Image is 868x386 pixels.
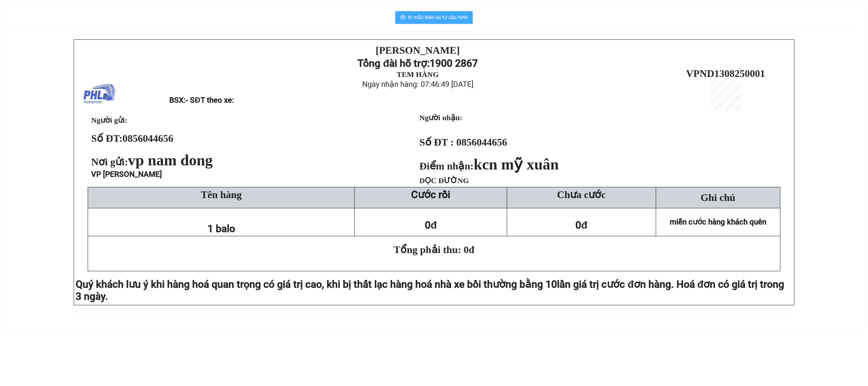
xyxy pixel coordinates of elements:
[701,192,735,203] span: Ghi chú
[91,116,127,124] span: Người gửi:
[408,13,468,21] span: In mẫu biên lai tự cấu hình
[186,96,234,105] span: - SĐT theo xe:
[201,189,242,200] span: Tên hàng
[76,278,784,302] span: lần giá trị cước đơn hàng. Hoá đơn có giá trị trong 3 ngày.
[397,70,439,79] strong: TEM HÀNG
[400,15,405,21] span: printer
[169,96,234,105] span: BSX:
[362,80,473,89] span: Ngày nhận hàng: 07:46:49 [DATE]
[76,278,557,290] span: Quý khách lưu ý khi hàng hoá quan trọng có giá trị cao, khi bị thất lạc hàng hoá nhà xe bồi thườn...
[557,189,606,200] span: Chưa cước
[430,57,478,69] strong: 1900 2867
[419,176,469,185] span: DỌC ĐƯỜNG
[411,189,450,201] strong: Cước rồi
[419,114,462,122] strong: Người nhận:
[91,170,162,179] span: VP [PERSON_NAME]
[474,156,559,173] span: kcn mỹ xuân
[91,156,215,168] span: Nơi gửi:
[207,223,235,235] span: 1 balo
[425,219,437,231] span: 0đ
[357,57,430,69] strong: Tổng đài hỗ trợ:
[419,136,454,148] strong: Số ĐT :
[456,136,507,148] span: 0856044656
[419,160,559,172] strong: Điểm nhận:
[395,11,473,24] button: printerIn mẫu biên lai tự cấu hình
[670,217,766,226] span: miễn cước hàng khách quên
[394,244,474,255] span: Tổng phải thu: 0đ
[686,68,765,79] span: VPND1308250001
[123,133,173,144] span: 0856044656
[84,79,116,111] img: logo
[91,133,173,144] strong: Số ĐT:
[376,45,460,56] strong: [PERSON_NAME]
[128,152,213,169] span: vp nam dong
[575,219,587,231] span: 0đ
